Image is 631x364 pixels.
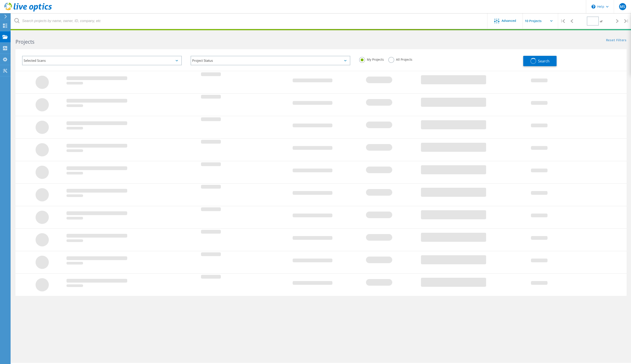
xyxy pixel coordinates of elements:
[388,57,412,61] label: All Projects
[502,19,516,22] span: Advanced
[523,56,557,66] button: Search
[11,13,488,29] input: Search projects by name, owner, ID, company, etc
[15,38,34,45] b: Projects
[600,19,602,23] span: of
[622,13,631,29] div: |
[606,39,627,42] a: Reset Filters
[558,13,567,29] div: |
[591,5,595,9] svg: \n
[620,5,625,8] span: MS
[22,56,182,65] div: Selected Scans
[4,9,52,12] a: Live Optics Dashboard
[359,57,384,61] label: My Projects
[538,59,550,64] span: Search
[191,56,350,65] div: Project Status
